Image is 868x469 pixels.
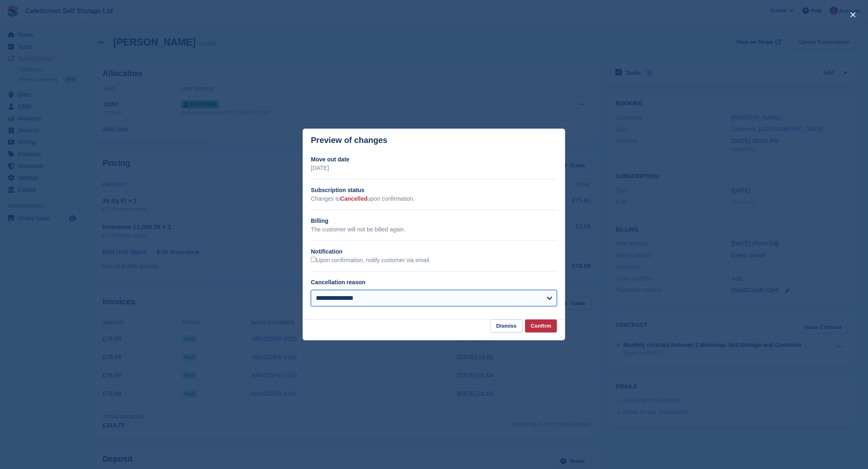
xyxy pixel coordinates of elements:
[340,195,368,202] span: Cancelled
[311,217,557,225] h2: Billing
[311,164,557,172] p: [DATE]
[491,319,523,333] button: Dismiss
[311,257,431,264] label: Upon confirmation, notify customer via email.
[847,8,860,21] button: close
[311,225,557,234] p: The customer will not be billed again.
[311,186,557,195] h2: Subscription status
[311,279,365,285] label: Cancellation reason
[525,319,557,333] button: Confirm
[311,195,557,203] p: Changes to upon confirmation.
[311,257,316,262] input: Upon confirmation, notify customer via email.
[311,155,557,164] h2: Move out date
[311,136,388,145] p: Preview of changes
[311,247,557,256] h2: Notification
